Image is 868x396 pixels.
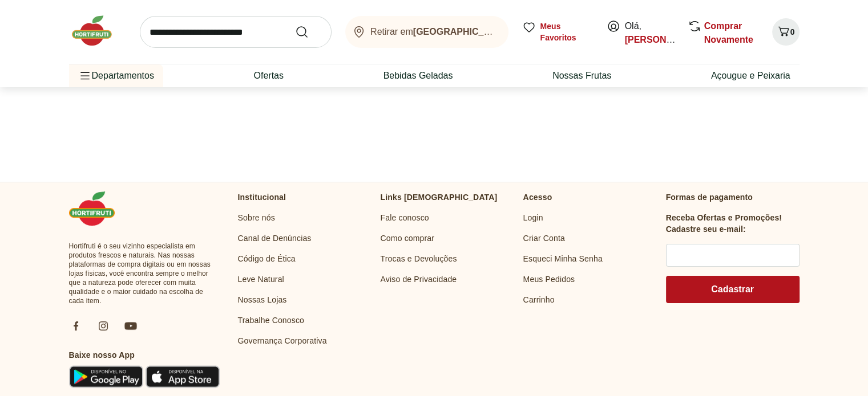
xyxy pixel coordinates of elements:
a: Governança Corporativa [238,335,327,346]
input: search [140,16,332,48]
a: Login [523,212,543,223]
button: Menu [78,62,92,89]
a: Como comprar [381,232,435,244]
a: Criar Conta [523,232,565,244]
a: Fale conosco [381,212,429,223]
a: Ofertas [253,69,283,83]
a: Código de Ética [238,253,296,264]
a: Trocas e Devoluções [381,253,457,264]
a: Nossas Lojas [238,294,287,305]
p: Institucional [238,191,286,203]
a: Aviso de Privacidade [381,273,457,285]
a: Nossas Frutas [552,69,611,83]
a: Canal de Denúncias [238,232,312,244]
img: Hortifruti [69,14,126,48]
span: Olá, [625,19,676,47]
a: Leve Natural [238,273,284,285]
a: Comprar Novamente [704,21,753,44]
p: Formas de pagamento [666,191,800,203]
img: Google Play Icon [69,365,143,388]
a: Trabalhe Conosco [238,315,304,326]
h3: Receba Ofertas e Promoções! [666,212,782,223]
h3: Baixe nosso App [69,349,220,361]
img: fb [69,319,83,333]
img: App Store Icon [146,365,220,388]
p: Links [DEMOGRAPHIC_DATA] [381,191,498,203]
img: ytb [124,319,138,333]
img: Hortifruti [69,191,126,226]
span: Hortifruti é o seu vizinho especialista em produtos frescos e naturais. Nas nossas plataformas de... [69,242,220,305]
a: [PERSON_NAME] [625,35,701,44]
button: Retirar em[GEOGRAPHIC_DATA]/[GEOGRAPHIC_DATA] [345,16,508,48]
span: Cadastrar [711,285,754,294]
img: ig [96,319,110,333]
a: Meus Pedidos [523,273,575,285]
a: Meus Favoritos [522,21,593,43]
span: 0 [790,27,795,36]
span: Departamentos [78,62,154,89]
p: Acesso [523,191,552,203]
h3: Cadastre seu e-mail: [666,223,746,235]
a: Carrinho [523,294,555,305]
a: Sobre nós [238,212,275,223]
a: Açougue e Peixaria [711,69,790,83]
a: Bebidas Geladas [383,69,453,83]
b: [GEOGRAPHIC_DATA]/[GEOGRAPHIC_DATA] [413,27,611,36]
a: Esqueci Minha Senha [523,253,603,264]
button: Carrinho [772,18,800,46]
button: Cadastrar [666,276,800,303]
span: Retirar em [370,27,496,37]
span: Meus Favoritos [540,21,593,43]
button: Submit Search [295,25,322,39]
